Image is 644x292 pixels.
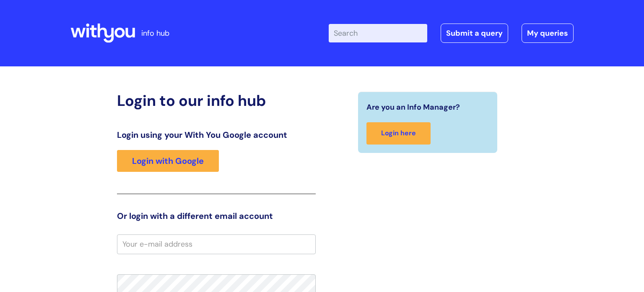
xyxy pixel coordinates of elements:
input: Search [329,24,427,42]
input: Your e-mail address [117,234,316,254]
a: Login here [366,122,431,145]
h2: Login to our info hub [117,92,316,110]
p: info hub [141,26,169,40]
span: Are you an Info Manager? [366,100,460,114]
h3: Or login with a different email account [117,211,316,221]
a: My queries [522,24,574,43]
h3: Login using your With You Google account [117,130,316,140]
a: Login with Google [117,150,219,172]
a: Submit a query [441,24,508,43]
